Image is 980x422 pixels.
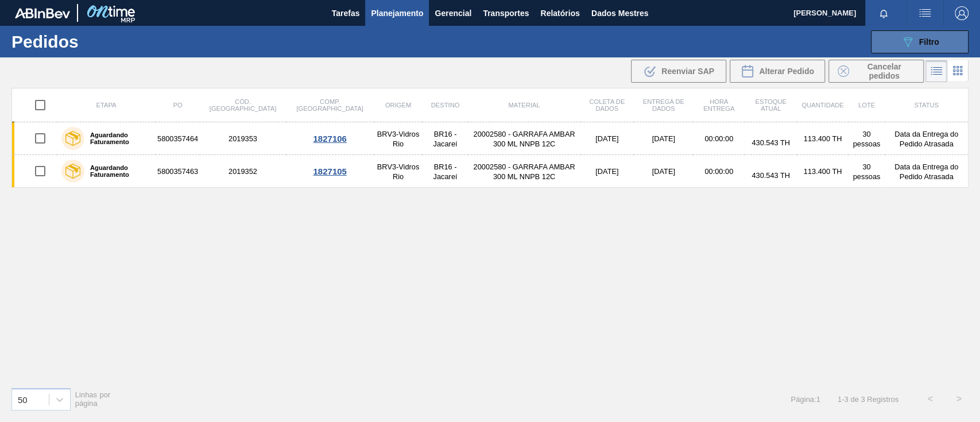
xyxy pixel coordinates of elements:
[956,394,961,404] font: >
[867,395,898,404] font: Registros
[332,9,360,18] font: Tarefas
[435,9,471,18] font: Gerencial
[944,385,973,413] button: >
[730,60,825,83] div: Alterar Pedido
[791,395,814,404] font: Página
[853,130,880,148] font: 30 pessoas
[804,167,842,176] font: 113.400 TH
[838,395,842,404] font: 1
[96,102,116,109] font: Etapa
[865,5,902,21] button: Notificações
[652,134,675,143] font: [DATE]
[90,131,129,145] font: Aguardando Faturamento
[157,167,198,176] font: 5800357463
[473,162,575,181] font: 20002580 - GARRAFA AMBAR 300 ML NNPB 12C
[816,395,820,404] font: 1
[12,122,969,155] a: Aguardando Faturamento58003574642019353BRV3-Vidros RioBR16 - Jacareí20002580 - GARRAFA AMBAR 300 ...
[296,98,363,112] font: Comp. [GEOGRAPHIC_DATA]
[589,98,625,112] font: Coleta de dados
[894,162,958,181] font: Data da Entrega do Pedido Atrasada
[704,167,733,176] font: 00:00:00
[828,60,924,83] div: Cancelar Pedidos em Massa
[371,9,423,18] font: Planejamento
[595,167,618,176] font: [DATE]
[228,167,257,176] font: 2019352
[894,130,958,148] font: Data da Entrega do Pedido Atrasada
[752,171,790,180] font: 430.543 TH
[173,102,182,109] font: PO
[431,102,460,109] font: Destino
[927,394,932,404] font: <
[755,98,787,112] font: Estoque atual
[540,9,579,18] font: Relatórios
[15,8,70,18] img: TNhmsLtSVTkK8tSr43FrP2fwEKptu5GPRR3wAAAABJRU5ErkJggg==
[861,395,865,404] font: 3
[377,162,420,181] font: BRV3-Vidros Rio
[759,67,814,76] font: Alterar Pedido
[210,98,276,112] font: Cód. [GEOGRAPHIC_DATA]
[11,32,79,51] font: Pedidos
[916,385,944,413] button: <
[850,395,858,404] font: de
[752,138,790,147] font: 430.543 TH
[955,6,969,20] img: Sair
[385,102,411,109] font: Origem
[919,37,939,47] font: Filtro
[433,130,457,148] font: BR16 - Jacareí
[433,162,457,181] font: BR16 - Jacareí
[842,395,844,404] font: -
[844,395,848,404] font: 3
[801,102,843,109] font: Quantidade
[867,62,901,80] font: Cancelar pedidos
[75,390,111,408] font: Linhas por página
[591,9,649,18] font: Dados Mestres
[661,67,714,76] font: Reenviar SAP
[313,167,346,176] font: 1827105
[377,130,420,148] font: BRV3-Vidros Rio
[853,162,880,181] font: 30 pessoas
[914,102,938,109] font: Status
[228,134,257,143] font: 2019353
[814,395,816,404] font: :
[12,155,969,188] a: Aguardando Faturamento58003574632019352BRV3-Vidros RioBR16 - Jacareí20002580 - GARRAFA AMBAR 300 ...
[473,130,575,148] font: 20002580 - GARRAFA AMBAR 300 ML NNPB 12C
[643,98,684,112] font: Entrega de dados
[925,60,947,82] div: Visão em Lista
[18,394,28,404] font: 50
[631,60,726,83] div: Reenviar SAP
[703,98,734,112] font: Hora Entrega
[858,102,875,109] font: Lote
[918,6,932,20] img: ações do usuário
[652,167,675,176] font: [DATE]
[793,9,856,17] font: [PERSON_NAME]
[483,9,529,18] font: Transportes
[947,60,969,82] div: Visão em Cards
[90,164,129,178] font: Aguardando Faturamento
[828,60,924,83] button: Cancelar pedidos
[508,102,540,109] font: Material
[804,134,842,143] font: 113.400 TH
[313,134,346,144] font: 1827106
[704,134,733,143] font: 00:00:00
[157,134,198,143] font: 5800357464
[871,30,969,53] button: Filtro
[595,134,618,143] font: [DATE]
